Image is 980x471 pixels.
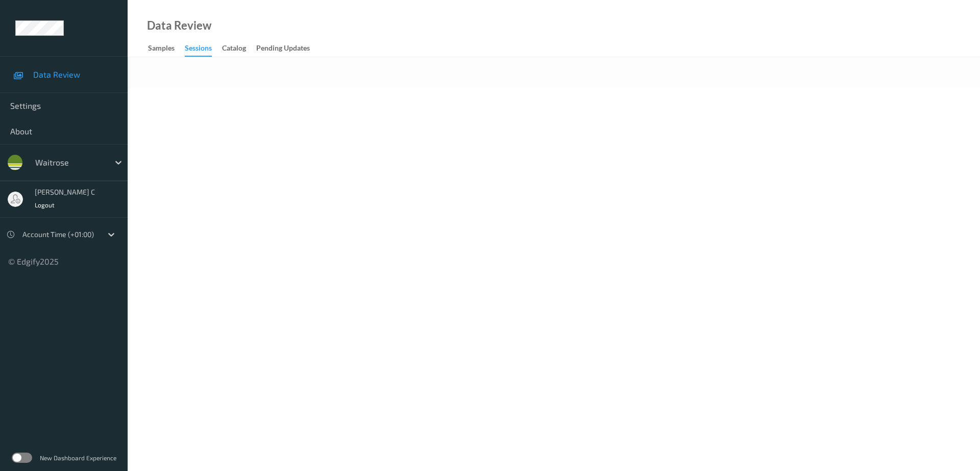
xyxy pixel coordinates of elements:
div: Sessions [185,43,212,57]
div: Pending Updates [256,43,310,56]
div: Data Review [147,20,211,31]
div: Samples [148,43,175,56]
a: Catalog [222,41,256,56]
div: Catalog [222,43,246,56]
a: Sessions [185,41,222,57]
a: Samples [148,41,185,56]
a: Pending Updates [256,41,320,56]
